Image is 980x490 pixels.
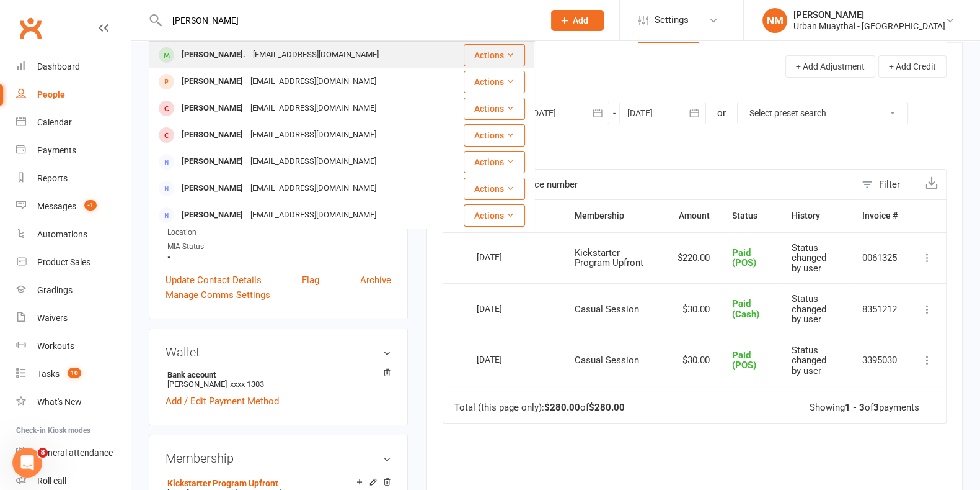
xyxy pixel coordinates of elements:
h3: Wallet [166,345,391,359]
div: Filter [879,177,900,192]
strong: 3 [873,402,879,413]
span: Casual Session [575,304,639,315]
th: Invoice # [851,200,909,232]
span: Casual Session [575,355,639,366]
a: Workouts [16,332,131,360]
div: [EMAIL_ADDRESS][DOMAIN_NAME] [247,206,380,224]
th: Membership [563,200,666,232]
a: Messages -1 [16,193,131,220]
div: MIA Status [167,241,391,253]
a: Tasks 10 [16,360,131,388]
span: -1 [84,200,97,211]
a: Clubworx [15,12,46,43]
div: Showing of payments [810,402,919,413]
div: Gradings [37,285,73,295]
div: [EMAIL_ADDRESS][DOMAIN_NAME] [249,46,382,64]
span: Settings [655,6,689,34]
div: Dashboard [37,61,80,71]
td: 0061325 [851,232,909,284]
a: Product Sales [16,248,131,276]
a: Kickstarter Program Upfront [167,478,278,488]
div: [PERSON_NAME] [793,9,945,20]
div: Reports [37,173,68,183]
div: [PERSON_NAME] [178,206,247,224]
a: People [16,81,131,109]
div: Workouts [37,341,74,351]
div: NM [762,8,787,33]
div: Calendar [37,117,72,127]
div: Waivers [37,313,68,323]
span: xxxx 1303 [230,379,264,389]
td: $30.00 [666,335,721,386]
div: Payments [37,145,76,155]
div: Messages [37,201,76,211]
button: Filter [855,170,917,199]
a: General attendance kiosk mode [16,439,131,467]
span: 10 [68,368,81,378]
span: Kickstarter Program Upfront [575,247,643,269]
div: [DATE] [477,350,534,369]
strong: - [167,252,391,263]
div: People [37,89,65,99]
span: 8 [38,448,48,458]
a: Gradings [16,276,131,304]
span: Add [573,16,588,25]
a: Manage Comms Settings [166,288,270,302]
button: Actions [464,151,525,173]
div: [EMAIL_ADDRESS][DOMAIN_NAME] [247,126,380,144]
td: $220.00 [666,232,721,284]
div: Roll call [37,476,66,486]
div: [PERSON_NAME]. [178,46,249,64]
li: [PERSON_NAME] [166,368,391,391]
td: $30.00 [666,283,721,335]
button: Actions [464,124,525,147]
button: Actions [464,71,525,93]
input: Search by invoice number [443,170,855,199]
span: Status changed by user [792,242,826,274]
div: [EMAIL_ADDRESS][DOMAIN_NAME] [247,99,380,117]
button: Actions [464,44,525,66]
div: [PERSON_NAME] [178,99,247,117]
div: [EMAIL_ADDRESS][DOMAIN_NAME] [247,179,380,197]
a: Calendar [16,109,131,137]
div: [PERSON_NAME] [178,73,247,91]
div: [EMAIL_ADDRESS][DOMAIN_NAME] [247,153,380,171]
a: Add / Edit Payment Method [166,394,279,409]
button: Actions [464,178,525,200]
div: Total (this page only): of [454,402,625,413]
a: Waivers [16,304,131,332]
strong: $280.00 [544,402,580,413]
h3: Membership [166,451,391,465]
a: Flag [302,273,319,288]
div: or [717,106,726,120]
a: Automations [16,220,131,248]
span: Status changed by user [792,293,826,325]
button: Actions [464,204,525,227]
a: Reports [16,165,131,193]
span: Paid (Cash) [732,298,759,320]
div: Product Sales [37,257,90,267]
iframe: Intercom live chat [12,448,42,478]
button: Add [551,10,604,31]
span: Paid (POS) [732,350,756,371]
td: 8351212 [851,283,909,335]
button: + Add Adjustment [785,55,875,78]
a: What's New [16,388,131,416]
span: Status changed by user [792,345,826,376]
input: Search... [163,12,535,29]
strong: Bank account [167,370,385,379]
a: Archive [360,273,391,288]
span: Paid (POS) [732,247,756,269]
div: Automations [37,229,87,239]
div: [PERSON_NAME] [178,126,247,144]
td: 3395030 [851,335,909,386]
strong: 1 - 3 [845,402,865,413]
a: Dashboard [16,53,131,81]
div: [EMAIL_ADDRESS][DOMAIN_NAME] [247,73,380,91]
div: [PERSON_NAME] [178,179,247,197]
strong: $280.00 [589,402,625,413]
a: Payments [16,137,131,165]
div: Tasks [37,369,60,379]
div: [PERSON_NAME] [178,153,247,171]
div: [DATE] [477,247,534,266]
